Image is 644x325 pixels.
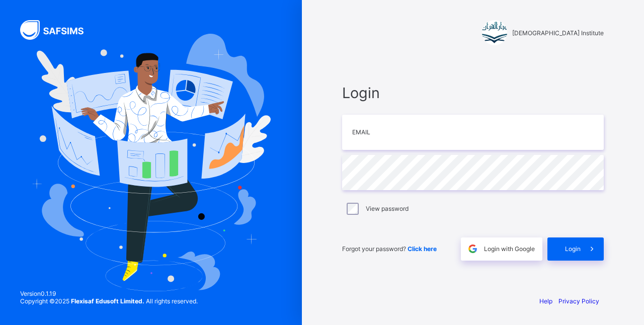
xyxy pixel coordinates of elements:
span: Login [565,245,581,253]
a: Click here [408,245,437,253]
img: Hero Image [31,34,271,291]
span: Version 0.1.19 [20,290,198,297]
strong: Flexisaf Edusoft Limited. [71,297,144,305]
span: Copyright © 2025 All rights reserved. [20,297,198,305]
a: Privacy Policy [558,297,599,305]
span: [DEMOGRAPHIC_DATA] Institute [512,29,604,37]
img: SAFSIMS Logo [20,20,96,40]
span: Login [342,84,604,102]
img: google.396cfc9801f0270233282035f929180a.svg [467,243,478,255]
span: Forgot your password? [342,245,437,253]
a: Help [539,297,552,305]
label: View password [366,205,409,212]
span: Login with Google [484,245,535,253]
